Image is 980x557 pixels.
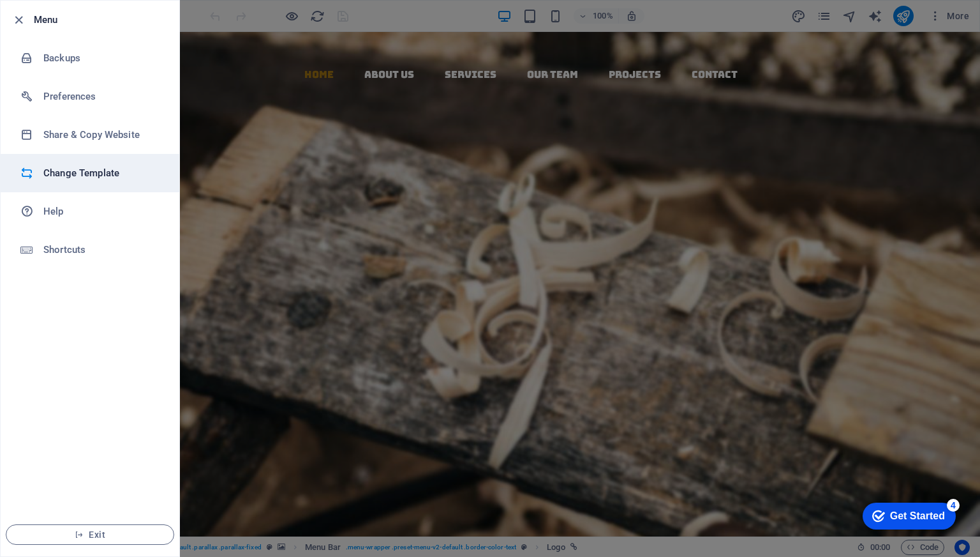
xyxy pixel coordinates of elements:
h6: Help [43,204,161,219]
h6: Change Template [43,165,161,181]
h6: Share & Copy Website [43,127,161,142]
h6: Menu [34,12,169,27]
div: 4 [94,3,107,15]
div: Get Started 4 items remaining, 20% complete [10,6,103,33]
button: Exit [6,524,174,545]
h6: Preferences [43,89,161,104]
h6: Backups [43,50,161,66]
div: Get Started [38,14,93,26]
h6: Shortcuts [43,242,161,257]
a: Help [1,192,179,231]
span: Exit [17,530,163,540]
